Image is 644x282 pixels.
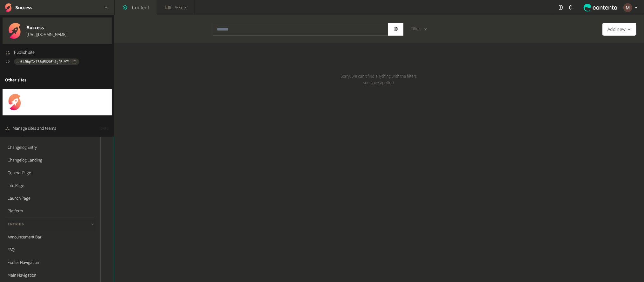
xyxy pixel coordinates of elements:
span: Publish site [14,49,35,56]
a: Main Navigation [5,269,95,282]
img: Marinel G [623,3,632,12]
span: Success Docs [27,95,67,103]
button: Filters [406,23,433,36]
a: Changelog Entry [5,141,95,154]
div: Manage sites and teams [13,125,56,132]
button: Success DocsSuccess Docs[URL][DOMAIN_NAME] [3,89,112,115]
button: Publish site [5,49,35,56]
p: Sorry, we can’t find anything with the filters you have applied [338,73,419,86]
a: [URL][DOMAIN_NAME] [27,31,67,38]
span: [DATE] [100,126,109,132]
img: Success [4,3,13,12]
a: Info Page [5,179,95,192]
a: FAQ [5,244,95,256]
span: Success [27,24,67,31]
a: General Page [5,167,95,179]
span: Entries [8,222,24,227]
a: Manage sites and teams [5,125,56,132]
button: Add new [602,23,636,36]
a: Changelog Landing [5,154,95,167]
div: Other sites [3,72,112,89]
span: s_01JHqYGK1Z5qEM20Fh1g2FtV71 [17,59,70,65]
a: Launch Page [5,192,95,205]
button: s_01JHqYGK1Z5qEM20Fh1g2FtV71 [14,58,79,65]
span: [URL][DOMAIN_NAME] [27,103,67,109]
img: Success Docs [6,94,23,110]
span: Filters [411,26,422,32]
img: Success [6,23,23,39]
a: Announcement Bar [5,231,95,244]
a: Platform [5,205,95,217]
a: Footer Navigation [5,256,95,269]
h2: Success [15,4,32,11]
